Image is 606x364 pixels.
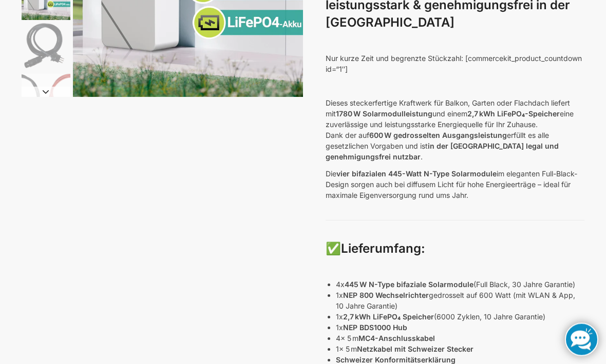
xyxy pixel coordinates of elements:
[19,73,70,124] li: 7 / 9
[336,344,584,355] p: 1x 5 m
[336,312,584,322] p: 1x (6000 Zyklen, 10 Jahre Garantie)
[326,240,584,258] h3: ✅
[343,291,429,300] strong: NEP 800 Wechselrichter
[357,345,474,354] strong: Netzkabel mit Schweizer Stecker
[358,334,435,343] strong: MC4-Anschlusskabel
[369,131,507,140] strong: 600 W gedrosselten Ausgangsleistung
[336,322,584,333] p: 1x
[336,170,497,178] strong: vier bifazialen 445-Watt N-Type Solarmodule
[326,98,584,163] p: Dieses steckerfertige Kraftwerk für Balkon, Garten oder Flachdach liefert mit und einem eine zuve...
[336,110,432,118] strong: 1780 W Solarmodulleistung
[341,241,425,256] strong: Lieferumfang:
[326,142,559,161] strong: in der [GEOGRAPHIC_DATA] legal und genehmigungsfrei nutzbar
[467,110,560,118] strong: 2,7 kWh LiFePO₄-Speicher
[343,313,434,321] strong: 2,7 kWh LiFePO₄ Speicher
[19,22,70,73] li: 6 / 9
[336,279,584,290] p: 4x (Full Black, 30 Jahre Garantie)
[336,333,584,344] p: 4x 5 m
[22,23,70,72] img: Anschlusskabel-3meter
[336,290,584,312] p: 1x gedrosselt auf 600 Watt (mit WLAN & App, 10 Jahre Garantie)
[343,323,407,332] strong: NEP BDS1000 Hub
[326,169,584,201] p: Die im eleganten Full-Black-Design sorgen auch bei diffusem Licht für hohe Energieerträge – ideal...
[22,87,70,97] button: Next slide
[22,74,70,123] img: Anschlusskabel
[345,280,474,289] strong: 445 W N-Type bifaziale Solarmodule
[326,53,584,75] p: Nur kurze Zeit und begrenzte Stückzahl: [commercekit_product_countdown id=“1″]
